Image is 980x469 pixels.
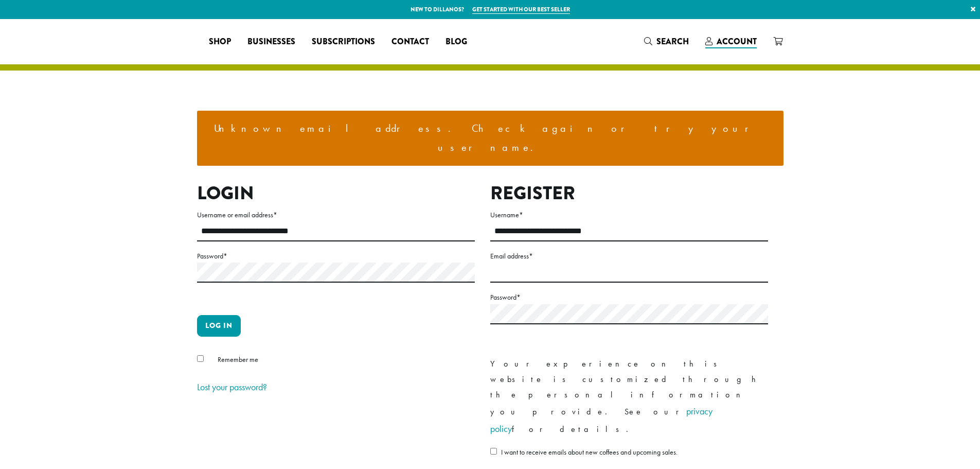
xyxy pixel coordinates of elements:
[490,356,768,438] p: Your experience on this website is customized through the personal information you provide. See o...
[636,33,697,50] a: Search
[490,250,768,263] label: Email address
[197,381,267,393] a: Lost your password?
[197,182,475,204] h2: Login
[209,36,231,48] span: Shop
[472,5,570,14] a: Get started with our best seller
[197,250,475,263] label: Password
[490,448,497,455] input: I want to receive emails about new coffees and upcoming sales.
[247,36,295,48] span: Businesses
[656,36,689,47] span: Search
[205,119,775,158] li: Unknown email address. Check again or try your username.
[197,315,241,337] button: Log in
[218,355,258,364] span: Remember me
[490,182,768,204] h2: Register
[501,447,678,457] span: I want to receive emails about new coffees and upcoming sales.
[490,405,712,435] a: privacy policy
[490,291,768,304] label: Password
[197,209,475,221] label: Username or email address
[490,209,768,221] label: Username
[391,36,429,48] span: Contact
[312,36,375,48] span: Subscriptions
[201,33,239,50] a: Shop
[446,36,467,48] span: Blog
[717,36,757,47] span: Account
